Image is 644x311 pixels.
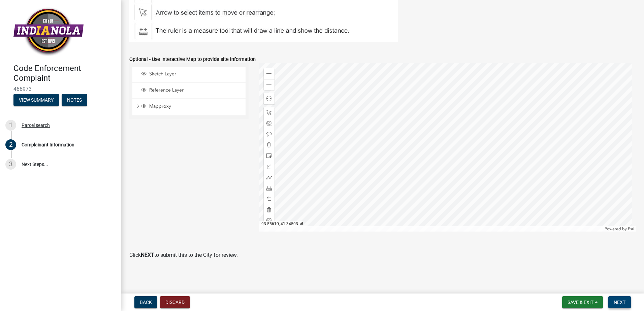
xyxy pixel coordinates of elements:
[140,87,243,94] div: Reference Layer
[5,159,16,170] div: 3
[608,296,631,308] button: Next
[264,68,275,79] div: Zoom in
[129,251,636,259] p: Click to submit this to the City for review.
[603,226,636,232] div: Powered by
[13,86,108,92] span: 466973
[62,94,87,106] button: Notes
[62,98,87,103] wm-modal-confirm: Notes
[13,64,116,83] h4: Code Enforcement Complaint
[562,296,603,308] button: Save & Exit
[160,296,190,308] button: Discard
[5,139,16,150] div: 2
[140,71,243,78] div: Sketch Layer
[135,103,140,110] span: Expand
[141,252,154,258] strong: NEXT
[568,300,593,305] span: Save & Exit
[129,57,256,62] label: Optional - Use Interactive Map to provide site information
[148,103,243,109] span: Mapproxy
[13,98,59,103] wm-modal-confirm: Summary
[264,79,275,90] div: Zoom out
[5,120,16,131] div: 1
[264,93,275,104] div: Find my location
[132,65,246,117] ul: Layer List
[140,300,152,305] span: Back
[22,142,74,147] div: Complainant Information
[132,83,246,98] li: Reference Layer
[148,71,243,77] span: Sketch Layer
[614,300,625,305] span: Next
[140,103,243,110] div: Mapproxy
[13,7,84,57] img: City of Indianola, Iowa
[134,296,157,308] button: Back
[132,99,246,115] li: Mapproxy
[132,67,246,82] li: Sketch Layer
[628,227,634,231] a: Esri
[13,94,59,106] button: View Summary
[22,123,50,128] div: Parcel search
[148,87,243,93] span: Reference Layer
